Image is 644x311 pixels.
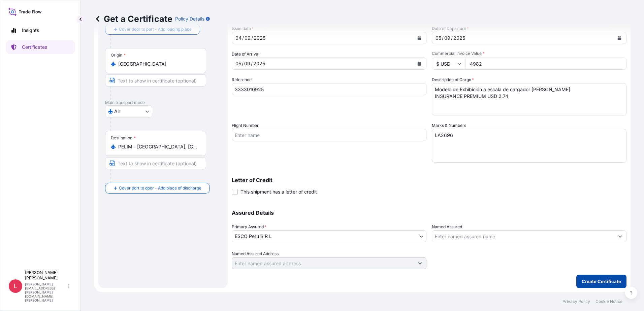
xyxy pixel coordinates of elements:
button: ESCO Peru S R L [232,230,426,242]
label: Named Assured [432,223,462,230]
label: Description of Cargo [432,76,474,83]
p: Create Certificate [582,278,621,285]
span: Primary Assured [232,223,266,230]
a: Certificates [6,40,75,54]
div: day, [235,60,242,68]
input: Named Assured Address [232,257,414,269]
span: Air [114,108,120,115]
p: Get a Certificate [94,13,172,24]
div: month, [244,34,251,42]
span: ESCO Peru S R L [235,233,272,240]
div: / [442,34,444,42]
input: Enter booking reference [232,83,426,95]
a: Insights [6,24,75,37]
div: day, [235,34,242,42]
span: This shipment has a letter of credit [240,188,317,195]
input: Text to appear on certificate [105,74,206,87]
p: Policy Details [175,15,204,22]
div: year, [253,34,266,42]
button: Select transport [105,105,152,117]
label: Flight Number [232,122,259,129]
div: / [251,60,253,68]
span: Commercial Invoice Value [432,51,626,56]
div: month, [244,60,251,68]
span: Date of Arrival [232,51,259,58]
div: month, [444,34,451,42]
button: Show suggestions [614,230,626,242]
div: / [242,60,244,68]
input: Enter name [232,129,426,141]
p: Certificates [22,44,47,50]
button: Calendar [614,33,625,43]
span: L [14,283,17,289]
div: day, [435,34,442,42]
p: Main transport mode [105,100,221,105]
button: Show suggestions [414,257,426,269]
label: Marks & Numbers [432,122,466,129]
p: [PERSON_NAME][EMAIL_ADDRESS][PERSON_NAME][DOMAIN_NAME][PERSON_NAME] [25,282,67,302]
button: Calendar [414,33,425,43]
button: Create Certificate [576,275,626,288]
input: Enter amount [465,58,626,70]
input: Text to appear on certificate [105,157,206,169]
input: Destination [118,143,198,150]
a: Cookie Notice [595,299,622,304]
button: Cover port to door - Add place of discharge [105,183,210,194]
div: Destination [111,135,136,141]
p: Letter of Credit [232,177,626,183]
input: Assured Name [432,230,614,242]
label: Reference [232,76,252,83]
p: [PERSON_NAME] [PERSON_NAME] [25,270,67,281]
div: year, [453,34,466,42]
p: Assured Details [232,210,626,215]
p: Insights [22,27,39,34]
button: Calendar [414,58,425,69]
span: Cover port to door - Add place of discharge [119,185,201,192]
div: / [451,34,453,42]
label: Named Assured Address [232,250,279,257]
div: / [251,34,253,42]
div: year, [253,60,266,68]
a: Privacy Policy [562,299,590,304]
div: / [242,34,244,42]
div: Origin [111,53,126,58]
input: Origin [118,61,198,67]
